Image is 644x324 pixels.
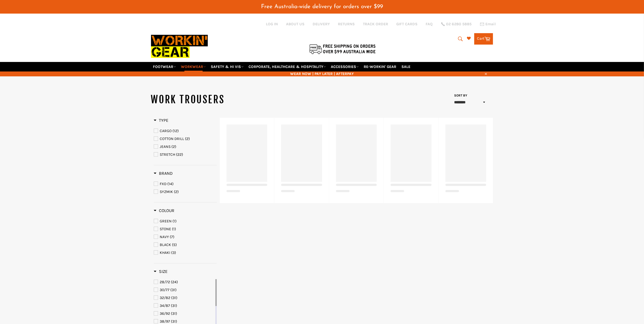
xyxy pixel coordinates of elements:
img: Workin Gear leaders in Workwear, Safety Boots, PPE, Uniforms. Australia's No.1 in Workwear [151,31,208,62]
a: STONE [154,226,217,232]
span: CARGO [160,129,172,133]
span: JEANS [160,144,171,149]
span: STRETCH [160,152,175,157]
span: KHAKI [160,250,171,255]
span: (31) [171,295,178,300]
span: (3) [171,250,176,255]
span: (2) [174,189,179,194]
span: (12) [173,129,179,133]
span: 28/72 [160,280,170,284]
a: ABOUT US [286,21,305,27]
span: Email [486,22,496,26]
a: 02 6280 5885 [441,22,472,26]
a: 28/72 [154,279,214,285]
a: SAFETY & HI VIS [209,62,246,71]
span: (31) [171,311,177,316]
a: JEANS [154,144,217,150]
span: Type [154,118,169,123]
span: 32/82 [160,295,171,300]
a: SYZMIK [154,189,217,195]
span: (14) [168,182,174,186]
a: CORPORATE, HEALTHCARE & HOSPITALITY [247,62,328,71]
span: (31) [171,288,177,292]
img: Flat $9.95 shipping Australia wide [309,43,376,55]
a: STRETCH [154,152,217,158]
span: Size [154,269,168,274]
a: 34/87 [154,303,214,309]
span: BLACK [160,242,171,247]
span: GREEN [160,219,172,223]
a: COTTON DRILL [154,136,217,142]
span: SYZMIK [160,189,173,194]
span: 38/97 [160,319,170,324]
a: RE-WORKIN' GEAR [362,62,399,71]
a: 30/77 [154,287,214,293]
a: BLACK [154,242,217,248]
a: KHAKI [154,250,217,256]
a: Log in [266,22,278,26]
span: Colour [154,208,175,213]
a: TRACK ORDER [363,21,388,27]
span: 02 6280 5885 [446,22,472,26]
h1: WORK TROUSERS [151,93,322,107]
h3: Type [154,118,169,123]
a: 32/82 [154,295,214,301]
span: 36/92 [160,311,170,316]
span: 30/77 [160,288,170,292]
span: NAVY [160,235,169,239]
a: NAVY [154,234,217,240]
span: (24) [171,280,178,284]
a: 36/92 [154,311,214,317]
span: (5) [172,242,177,247]
a: GIFT CARDS [397,21,418,27]
a: ACCESSORIES [329,62,361,71]
span: (1) [173,219,177,223]
span: (1) [172,227,176,231]
a: DELIVERY [313,21,330,27]
a: SALE [400,62,413,71]
h3: Colour [154,208,175,213]
span: (22) [176,152,183,157]
a: Email [480,22,496,26]
span: STONE [160,227,171,231]
a: CARGO [154,128,217,134]
span: 34/87 [160,303,170,308]
span: (31) [171,303,177,308]
span: (2) [185,136,190,141]
span: (2) [172,144,177,149]
span: FXD [160,182,167,186]
h3: Brand [154,171,173,176]
span: COTTON DRILL [160,136,184,141]
span: (7) [170,235,175,239]
span: WEAR NOW | PAY LATER | AFTERPAY [151,71,493,76]
span: Free Australia-wide delivery for orders over $99 [261,4,383,10]
a: WORKWEAR [179,62,208,71]
a: FOOTWEAR [151,62,178,71]
label: Sort by [453,93,467,98]
span: (31) [171,319,177,324]
a: FXD [154,181,217,187]
a: GREEN [154,218,217,224]
h3: Size [154,269,168,274]
a: RETURNS [338,21,355,27]
a: Cart [474,33,493,45]
a: FAQ [426,21,433,27]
